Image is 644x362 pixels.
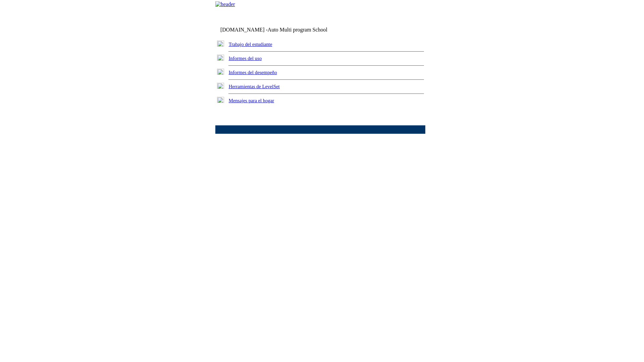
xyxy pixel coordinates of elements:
img: plus.gif [217,41,224,47]
td: [DOMAIN_NAME] - [220,27,344,33]
a: Mensajes para el hogar [229,98,274,103]
img: plus.gif [217,69,224,75]
img: plus.gif [217,97,224,103]
nobr: Auto Multi program School [268,27,327,33]
a: Informes del desempeño [229,70,277,75]
img: plus.gif [217,55,224,61]
img: header [215,1,235,7]
a: Informes del uso [229,56,262,61]
a: Herramientas de LevelSet [229,84,280,89]
a: Trabajo del estudiante [229,42,272,47]
img: plus.gif [217,83,224,89]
